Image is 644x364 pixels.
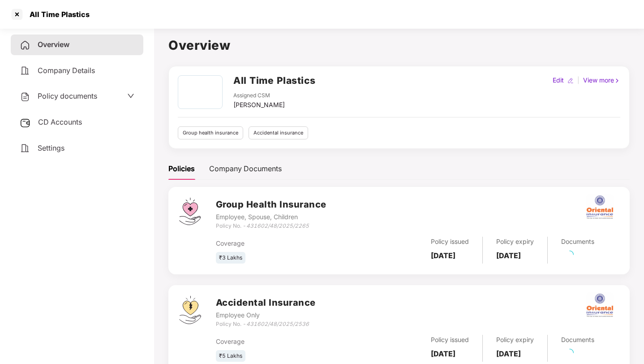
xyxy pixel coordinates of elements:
[178,126,243,139] div: Group health insurance
[20,143,30,154] img: svg+xml;base64,PHN2ZyB4bWxucz0iaHR0cDovL3d3dy53My5vcmcvMjAwMC9zdmciIHdpZHRoPSIyNCIgaGVpZ2h0PSIyNC...
[216,252,245,264] div: ₹3 Lakhs
[168,163,195,174] div: Policies
[584,191,615,223] img: oi.png
[216,222,326,230] div: Policy No. -
[575,75,581,85] div: |
[216,212,326,222] div: Employee, Spouse, Children
[496,237,534,247] div: Policy expiry
[496,335,534,345] div: Policy expiry
[567,78,574,84] img: editIcon
[233,73,316,88] h2: All Time Plastics
[127,92,134,100] span: down
[216,350,245,362] div: ₹5 Lakhs
[209,163,282,174] div: Company Documents
[38,117,82,126] span: CD Accounts
[561,237,594,247] div: Documents
[249,126,308,139] div: Accidental insurance
[216,296,316,310] h3: Accidental Insurance
[38,143,64,152] span: Settings
[216,198,326,212] h3: Group Health Insurance
[168,35,630,55] h1: Overview
[20,65,30,76] img: svg+xml;base64,PHN2ZyB4bWxucz0iaHR0cDovL3d3dy53My5vcmcvMjAwMC9zdmciIHdpZHRoPSIyNCIgaGVpZ2h0PSIyNC...
[20,117,31,128] img: svg+xml;base64,PHN2ZyB3aWR0aD0iMjUiIGhlaWdodD0iMjQiIHZpZXdCb3g9IjAgMCAyNSAyNCIgZmlsbD0ibm9uZSIgeG...
[233,100,285,110] div: [PERSON_NAME]
[565,250,574,259] span: loading
[20,40,30,51] img: svg+xml;base64,PHN2ZyB4bWxucz0iaHR0cDovL3d3dy53My5vcmcvMjAwMC9zdmciIHdpZHRoPSIyNCIgaGVpZ2h0PSIyNC...
[38,66,95,75] span: Company Details
[496,251,521,260] b: [DATE]
[216,238,350,248] div: Coverage
[246,222,309,229] i: 431602/48/2025/2265
[614,78,620,84] img: rightIcon
[179,296,201,324] img: svg+xml;base64,PHN2ZyB4bWxucz0iaHR0cDovL3d3dy53My5vcmcvMjAwMC9zdmciIHdpZHRoPSI0OS4zMjEiIGhlaWdodD...
[246,321,309,327] i: 431602/48/2025/2536
[431,335,469,345] div: Policy issued
[24,10,90,19] div: All Time Plastics
[216,310,316,320] div: Employee Only
[38,40,69,49] span: Overview
[216,320,316,329] div: Policy No. -
[38,91,97,100] span: Policy documents
[561,335,594,345] div: Documents
[496,349,521,358] b: [DATE]
[581,75,622,85] div: View more
[431,251,455,260] b: [DATE]
[179,198,201,225] img: svg+xml;base64,PHN2ZyB4bWxucz0iaHR0cDovL3d3dy53My5vcmcvMjAwMC9zdmciIHdpZHRoPSI0Ny43MTQiIGhlaWdodD...
[584,290,615,321] img: oi.png
[216,337,350,347] div: Coverage
[565,348,574,357] span: loading
[551,75,566,85] div: Edit
[20,91,30,102] img: svg+xml;base64,PHN2ZyB4bWxucz0iaHR0cDovL3d3dy53My5vcmcvMjAwMC9zdmciIHdpZHRoPSIyNCIgaGVpZ2h0PSIyNC...
[233,91,285,100] div: Assigned CSM
[431,237,469,247] div: Policy issued
[431,349,455,358] b: [DATE]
